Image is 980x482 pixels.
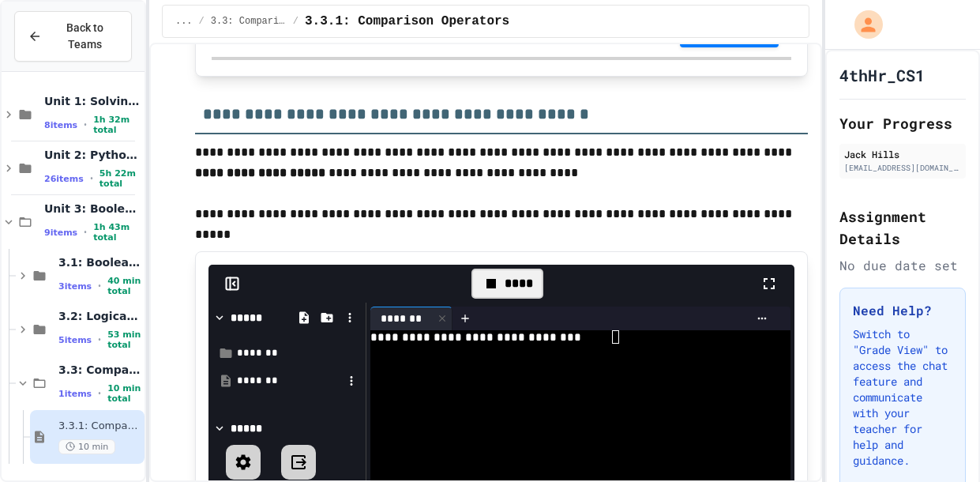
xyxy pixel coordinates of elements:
[44,120,77,130] span: 8 items
[305,12,509,31] span: 3.3.1: Comparison Operators
[44,94,141,108] span: Unit 1: Solving Problems in Computer Science
[58,309,141,323] span: 3.2: Logical Operators
[58,389,92,399] span: 1 items
[14,11,132,62] button: Back to Teams
[839,256,966,275] div: No due date set
[58,363,141,377] span: 3.3: Comparison Operators
[58,439,115,454] span: 10 min
[211,15,287,28] span: 3.3: Comparison Operators
[853,326,952,469] p: Switch to "Grade View" to access the chat feature and communicate with your teacher for help and ...
[58,420,141,433] span: 3.3.1: Comparison Operators
[98,387,101,400] span: •
[853,301,952,320] h3: Need Help?
[98,280,101,292] span: •
[84,119,87,131] span: •
[838,6,887,43] div: My Account
[107,383,141,404] span: 10 min total
[90,172,93,185] span: •
[84,226,87,239] span: •
[175,15,193,28] span: ...
[93,115,141,135] span: 1h 32m total
[58,255,141,269] span: 3.1: Booleans
[839,64,925,86] h1: 4thHr_CS1
[199,15,205,28] span: /
[58,281,92,292] span: 3 items
[51,20,118,53] span: Back to Teams
[844,162,961,174] div: [EMAIL_ADDRESS][DOMAIN_NAME]
[98,333,101,346] span: •
[107,276,141,296] span: 40 min total
[839,205,966,250] h2: Assignment Details
[44,174,84,184] span: 26 items
[293,15,299,28] span: /
[44,228,77,238] span: 9 items
[100,168,141,189] span: 5h 22m total
[93,222,141,243] span: 1h 43m total
[44,201,141,216] span: Unit 3: Booleans and Conditionals
[107,329,141,350] span: 53 min total
[44,148,141,162] span: Unit 2: Python Fundamentals
[58,335,92,345] span: 5 items
[839,112,966,134] h2: Your Progress
[844,147,961,161] div: Jack Hills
